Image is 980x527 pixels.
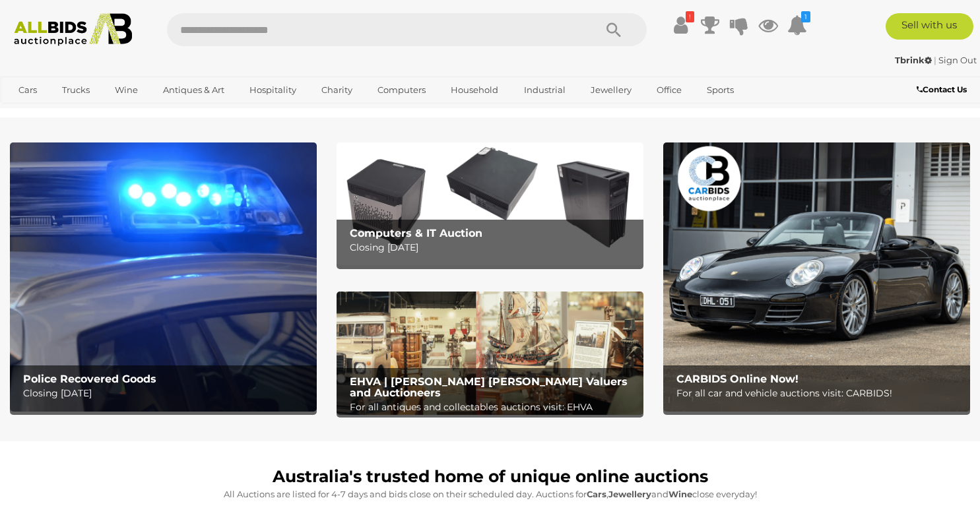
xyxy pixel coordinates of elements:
a: Household [442,79,507,101]
p: For all antiques and collectables auctions visit: EHVA [350,399,637,416]
a: Wine [106,79,147,101]
a: Industrial [515,79,574,101]
a: Sports [698,79,742,101]
a: Computers & IT Auction Computers & IT Auction Closing [DATE] [337,142,643,265]
strong: Wine [669,489,692,499]
strong: Jewellery [608,489,651,499]
a: Sell with us [886,13,974,40]
i: 1 [801,11,810,22]
a: Antiques & Art [154,79,233,101]
img: EHVA | Evans Hastings Valuers and Auctioneers [337,292,643,414]
p: Closing [DATE] [350,239,637,256]
h1: Australia's trusted home of unique online auctions [16,468,964,486]
strong: Tbrink [895,55,932,65]
a: Computers [369,79,434,101]
i: ! [686,11,694,22]
a: Trucks [53,79,98,101]
img: Computers & IT Auction [337,142,643,265]
a: EHVA | Evans Hastings Valuers and Auctioneers EHVA | [PERSON_NAME] [PERSON_NAME] Valuers and Auct... [337,292,643,414]
a: CARBIDS Online Now! CARBIDS Online Now! For all car and vehicle auctions visit: CARBIDS! [663,142,970,411]
a: Police Recovered Goods Police Recovered Goods Closing [DATE] [10,142,317,411]
a: Contact Us [917,82,970,97]
button: Search [581,13,647,46]
span: | [934,55,936,65]
b: Computers & IT Auction [350,227,482,239]
img: Police Recovered Goods [10,142,317,411]
a: [GEOGRAPHIC_DATA] [10,102,121,123]
p: Closing [DATE] [23,385,310,402]
a: ! [671,13,691,37]
b: EHVA | [PERSON_NAME] [PERSON_NAME] Valuers and Auctioneers [350,375,628,400]
a: Office [648,79,690,101]
a: Cars [10,79,46,101]
a: Jewellery [582,79,640,101]
img: CARBIDS Online Now! [663,142,970,411]
b: Contact Us [917,84,967,94]
img: Allbids.com.au [7,13,139,46]
a: 1 [787,13,807,37]
a: Tbrink [895,55,934,65]
b: Police Recovered Goods [23,373,156,385]
strong: Cars [587,489,606,499]
p: For all car and vehicle auctions visit: CARBIDS! [676,385,964,402]
p: All Auctions are listed for 4-7 days and bids close on their scheduled day. Auctions for , and cl... [16,487,964,502]
a: Hospitality [241,79,305,101]
a: Sign Out [938,55,977,65]
a: Charity [313,79,361,101]
b: CARBIDS Online Now! [676,373,799,385]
